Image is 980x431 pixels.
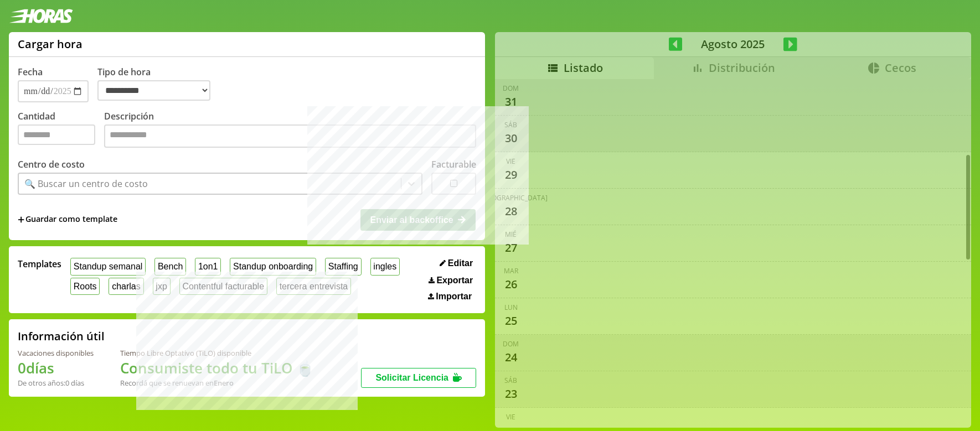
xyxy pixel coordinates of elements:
div: Tiempo Libre Optativo (TiLO) disponible [120,348,314,358]
h2: Información útil [18,329,105,344]
button: 1on1 [195,258,221,275]
span: Exportar [436,276,473,285]
label: Cantidad [18,110,104,150]
label: Fecha [18,66,43,78]
button: jxp [153,278,171,295]
h1: Cargar hora [18,37,82,51]
h1: 0 días [18,358,94,378]
label: Facturable [431,158,476,170]
button: Roots [70,278,100,295]
span: + [18,214,24,226]
div: Vacaciones disponibles [18,348,94,358]
button: Exportar [425,275,476,286]
span: Templates [18,258,61,270]
button: Bench [154,258,186,275]
div: Recordá que se renuevan en [120,378,314,388]
div: De otros años: 0 días [18,378,94,388]
input: Cantidad [18,124,95,145]
button: charlas [109,278,143,295]
button: Editar [436,258,476,269]
button: Staffing [325,258,362,275]
div: 🔍 Buscar un centro de costo [24,178,148,190]
button: ingles [370,258,400,275]
b: Enero [214,378,234,388]
button: Standup onboarding [230,258,316,275]
span: Editar [448,258,473,268]
textarea: Descripción [104,124,476,148]
span: Solicitar Licencia [375,373,448,382]
button: Standup semanal [70,258,146,275]
span: +Guardar como template [18,214,117,226]
button: Contentful facturable [179,278,267,295]
img: logotipo [9,9,73,23]
button: Solicitar Licencia [361,368,476,388]
label: Descripción [104,110,476,150]
button: tercera entrevista [276,278,351,295]
h1: Consumiste todo tu TiLO 🍵 [120,358,314,378]
label: Tipo de hora [97,66,219,102]
label: Centro de costo [18,158,85,170]
select: Tipo de hora [97,80,210,101]
span: Importar [436,292,472,302]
